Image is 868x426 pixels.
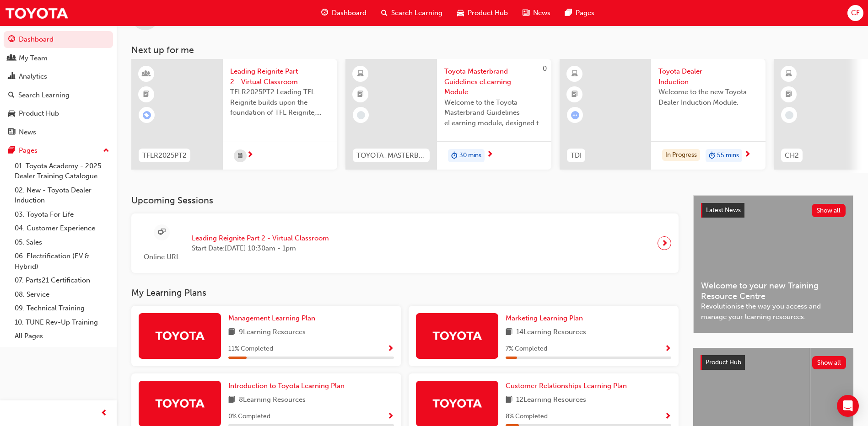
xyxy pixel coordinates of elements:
[8,128,15,137] span: news-icon
[11,235,113,250] a: 05. Sales
[139,221,671,266] a: Online URLLeading Reignite Part 2 - Virtual ClassroomStart Date:[DATE] 10:30am - 1pm
[701,203,846,218] a: Latest NewsShow all
[450,4,515,22] a: car-iconProduct Hub
[314,4,374,22] a: guage-iconDashboard
[451,150,458,162] span: duration-icon
[558,4,602,22] a: pages-iconPages
[506,314,583,322] span: Marketing Learning Plan
[543,64,547,73] span: 0
[19,145,38,156] div: Pages
[4,29,113,142] button: DashboardMy TeamAnalyticsSearch LearningProduct HubNews
[515,4,558,22] a: news-iconNews
[19,127,36,138] div: News
[357,111,365,119] span: learningRecordVerb_NONE-icon
[506,381,631,391] a: Customer Relationships Learning Plan
[228,394,235,406] span: book-icon
[432,327,482,343] img: Trak
[4,124,113,141] a: News
[131,288,679,298] h3: My Learning Plans
[506,382,627,390] span: Customer Relationships Learning Plan
[228,327,235,338] span: book-icon
[486,151,493,159] span: next-icon
[664,411,671,422] button: Show Progress
[658,66,758,87] span: Toyota Dealer Induction
[4,105,113,122] a: Product Hub
[228,382,345,390] span: Introduction to Toyota Learning Plan
[18,90,70,101] div: Search Learning
[4,31,113,48] a: Dashboard
[131,59,337,170] a: TFLR2025PT2Leading Reignite Part 2 - Virtual ClassroomTFLR2025PT2 Leading TFL Reignite builds upo...
[506,344,547,354] span: 7 % Completed
[228,411,270,422] span: 0 % Completed
[192,243,329,254] span: Start Date: [DATE] 10:30am - 1pm
[11,329,113,343] a: All Pages
[356,150,426,161] span: TOYOTA_MASTERBRAND_EL
[706,206,741,214] span: Latest News
[571,111,579,119] span: learningRecordVerb_ATTEMPT-icon
[847,5,863,21] button: CF
[239,394,306,406] span: 8 Learning Resources
[4,142,113,159] button: Pages
[387,413,394,421] span: Show Progress
[693,195,853,333] a: Latest NewsShow allWelcome to your new Training Resource CentreRevolutionise the way you access a...
[701,281,846,301] span: Welcome to your new Training Resource Centre
[812,204,846,217] button: Show all
[706,358,741,366] span: Product Hub
[228,314,315,322] span: Management Learning Plan
[506,313,587,324] a: Marketing Learning Plan
[387,343,394,355] button: Show Progress
[812,356,846,369] button: Show all
[709,150,715,162] span: duration-icon
[19,53,48,64] div: My Team
[192,233,329,244] span: Leading Reignite Part 2 - Virtual Classroom
[158,227,165,238] span: sessionType_ONLINE_URL-icon
[357,89,364,101] span: booktick-icon
[432,395,482,411] img: Trak
[785,150,799,161] span: CH2
[11,288,113,302] a: 08. Service
[565,7,572,19] span: pages-icon
[143,89,150,101] span: booktick-icon
[506,327,512,338] span: book-icon
[533,8,550,18] span: News
[139,252,184,262] span: Online URL
[523,7,529,19] span: news-icon
[444,97,544,128] span: Welcome to the Toyota Masterbrand Guidelines eLearning module, designed to enhance your knowledge...
[11,273,113,288] a: 07. Parts21 Certification
[785,111,793,119] span: learningRecordVerb_NONE-icon
[230,66,330,87] span: Leading Reignite Part 2 - Virtual Classroom
[8,73,15,81] span: chart-icon
[658,87,758,107] span: Welcome to the new Toyota Dealer Induction Module.
[8,91,15,100] span: search-icon
[744,151,751,159] span: next-icon
[228,381,348,391] a: Introduction to Toyota Learning Plan
[576,8,594,18] span: Pages
[321,7,328,19] span: guage-icon
[5,3,69,23] img: Trak
[8,147,15,155] span: pages-icon
[19,71,47,82] div: Analytics
[11,159,113,183] a: 01. Toyota Academy - 2025 Dealer Training Catalogue
[8,110,15,118] span: car-icon
[11,183,113,208] a: 02. New - Toyota Dealer Induction
[701,301,846,322] span: Revolutionise the way you access and manage your learning resources.
[143,68,150,80] span: learningResourceType_INSTRUCTOR_LED-icon
[560,59,766,170] a: TDIToyota Dealer InductionWelcome to the new Toyota Dealer Induction Module.In Progressduration-i...
[664,345,671,353] span: Show Progress
[664,343,671,355] button: Show Progress
[571,68,578,80] span: learningResourceType_ELEARNING-icon
[381,7,388,19] span: search-icon
[786,89,792,101] span: booktick-icon
[332,8,367,18] span: Dashboard
[11,301,113,315] a: 09. Technical Training
[345,59,551,170] a: 0TOYOTA_MASTERBRAND_ELToyota Masterbrand Guidelines eLearning ModuleWelcome to the Toyota Masterb...
[117,45,868,55] h3: Next up for me
[143,111,151,119] span: learningRecordVerb_ENROLL-icon
[228,344,273,354] span: 11 % Completed
[238,150,243,162] span: calendar-icon
[457,7,464,19] span: car-icon
[19,108,59,119] div: Product Hub
[155,327,205,343] img: Trak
